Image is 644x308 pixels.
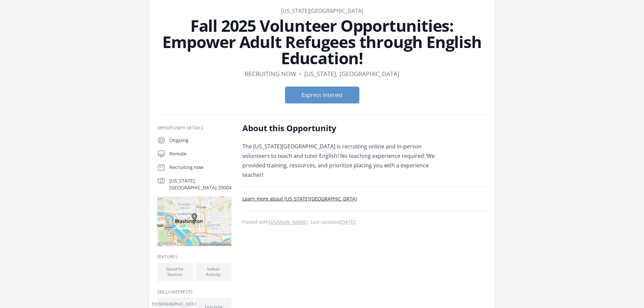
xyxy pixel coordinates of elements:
li: Indoor Activity [196,262,232,281]
img: Map [157,196,232,246]
abbr: Fri, Aug 1, 2025 10:29 PM [340,219,355,225]
h2: About this Opportunity [242,123,440,134]
p: Remote [169,150,232,157]
dd: Recruiting now [245,69,296,78]
div: • [299,69,302,78]
h3: Skills/Interests [157,289,232,295]
h3: Opportunity Details [157,125,232,131]
p: [US_STATE], [GEOGRAPHIC_DATA] 20004 [169,177,232,191]
a: [US_STATE][GEOGRAPHIC_DATA] [281,7,363,15]
h3: Features [157,254,232,260]
p: ​​The [US_STATE][GEOGRAPHIC_DATA] is recruiting online and in-person volunteers to teach and tuto... [242,142,440,180]
li: Good for Seniors [157,262,193,281]
p: Ongoing [169,137,232,144]
p: Posted with . Last updated . [242,219,487,225]
h1: Fall 2025 Volunteer Opportunities: Empower Adult Refugees through English Education! [157,18,487,66]
a: [DOMAIN_NAME] [269,219,308,225]
dd: [US_STATE], [GEOGRAPHIC_DATA] [304,69,399,78]
p: Recruiting now [169,164,232,171]
a: Learn more about [US_STATE][GEOGRAPHIC_DATA] [242,195,357,202]
button: Express Interest [285,87,359,103]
